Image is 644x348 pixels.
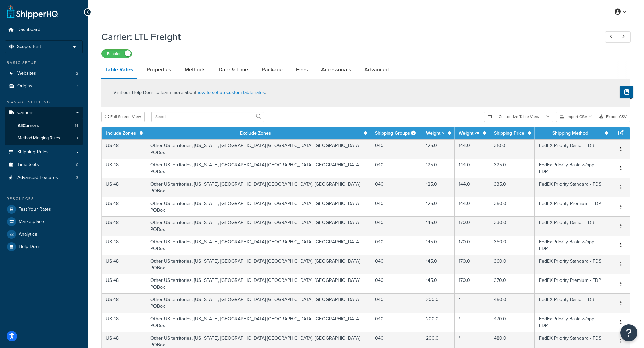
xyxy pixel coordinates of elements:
[371,313,422,332] td: 040
[371,178,422,197] td: 040
[459,130,479,137] a: Weight <=
[455,139,490,159] td: 144.0
[215,61,252,78] a: Date & Time
[5,80,83,92] a: Origins3
[146,197,371,216] td: Other US territories, [US_STATE], [GEOGRAPHIC_DATA] [GEOGRAPHIC_DATA], [GEOGRAPHIC_DATA] POBox
[535,178,612,197] td: FedEX Priority Standard - FDS
[76,135,78,141] span: 3
[146,139,371,159] td: Other US territories, [US_STATE], [GEOGRAPHIC_DATA] [GEOGRAPHIC_DATA], [GEOGRAPHIC_DATA] POBox
[102,50,132,58] label: Enabled
[490,313,535,332] td: 470.0
[620,324,637,341] button: Open Resource Center
[5,24,83,36] a: Dashboard
[101,30,593,44] h1: Carrier: LTL Freight
[76,83,78,89] span: 3
[422,159,455,178] td: 125.0
[5,80,83,92] li: Origins
[17,83,32,89] span: Origins
[146,274,371,293] td: Other US territories, [US_STATE], [GEOGRAPHIC_DATA] [GEOGRAPHIC_DATA], [GEOGRAPHIC_DATA] POBox
[5,146,83,158] a: Shipping Rules
[318,61,354,78] a: Accessorials
[535,159,612,178] td: FedEx Priority Basic w/appt - FDR
[455,236,490,255] td: 170.0
[535,216,612,236] td: FedEX Priority Basic - FDB
[5,241,83,253] a: Help Docs
[5,60,83,66] div: Basic Setup
[535,293,612,313] td: FedEX Priority Basic - FDB
[102,255,146,274] td: US 48
[17,44,41,50] span: Scope: Test
[19,232,37,237] span: Analytics
[293,61,311,78] a: Fees
[258,61,286,78] a: Package
[102,313,146,332] td: US 48
[5,132,83,144] li: Method Merging Rules
[535,139,612,159] td: FedEX Priority Basic - FDB
[484,112,553,122] button: Customize Table View
[361,61,392,78] a: Advanced
[552,130,588,137] a: Shipping Method
[455,159,490,178] td: 144.0
[596,112,630,122] button: Export CSV
[5,119,83,132] a: AllCarriers11
[422,178,455,197] td: 125.0
[76,175,78,181] span: 3
[101,112,145,122] button: Full Screen View
[5,107,83,145] li: Carriers
[5,99,83,105] div: Manage Shipping
[535,197,612,216] td: FedEX Priority Premium - FDP
[102,159,146,178] td: US 48
[102,293,146,313] td: US 48
[146,216,371,236] td: Other US territories, [US_STATE], [GEOGRAPHIC_DATA] [GEOGRAPHIC_DATA], [GEOGRAPHIC_DATA] POBox
[371,139,422,159] td: 040
[422,236,455,255] td: 145.0
[422,293,455,313] td: 200.0
[17,175,58,181] span: Advanced Features
[18,135,60,141] span: Method Merging Rules
[371,216,422,236] td: 040
[455,274,490,293] td: 170.0
[422,274,455,293] td: 145.0
[618,31,631,43] a: Next Record
[5,228,83,240] a: Analytics
[371,159,422,178] td: 040
[17,71,36,76] span: Websites
[490,293,535,313] td: 450.0
[371,255,422,274] td: 040
[535,236,612,255] td: FedEx Priority Basic w/appt - FDR
[422,197,455,216] td: 125.0
[19,219,44,225] span: Marketplace
[556,112,596,122] button: Import CSV
[102,216,146,236] td: US 48
[426,130,444,137] a: Weight >
[17,162,39,168] span: Time Slots
[490,139,535,159] td: 310.0
[5,171,83,184] li: Advanced Features
[5,159,83,171] a: Time Slots0
[146,236,371,255] td: Other US territories, [US_STATE], [GEOGRAPHIC_DATA] [GEOGRAPHIC_DATA], [GEOGRAPHIC_DATA] POBox
[102,274,146,293] td: US 48
[151,112,264,122] input: Search
[181,61,209,78] a: Methods
[76,162,78,168] span: 0
[101,61,137,79] a: Table Rates
[146,159,371,178] td: Other US territories, [US_STATE], [GEOGRAPHIC_DATA] [GEOGRAPHIC_DATA], [GEOGRAPHIC_DATA] POBox
[17,27,40,33] span: Dashboard
[146,313,371,332] td: Other US territories, [US_STATE], [GEOGRAPHIC_DATA] [GEOGRAPHIC_DATA], [GEOGRAPHIC_DATA] POBox
[5,67,83,80] li: Websites
[17,149,49,155] span: Shipping Rules
[102,178,146,197] td: US 48
[75,123,78,129] span: 11
[5,216,83,228] a: Marketplace
[455,178,490,197] td: 144.0
[490,236,535,255] td: 350.0
[196,89,265,96] a: how to set up custom table rates
[240,130,271,137] a: Exclude Zones
[113,89,266,97] p: Visit our Help Docs to learn more about .
[455,216,490,236] td: 170.0
[455,197,490,216] td: 144.0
